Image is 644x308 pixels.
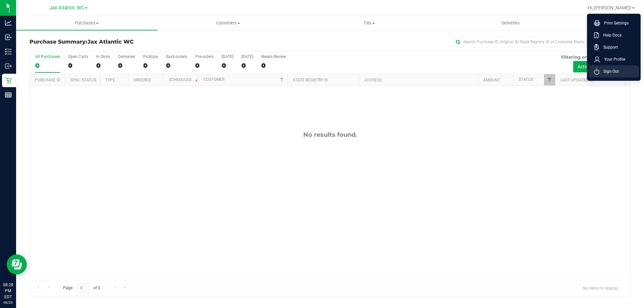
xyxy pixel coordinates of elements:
[143,54,158,59] div: PickUps
[440,16,581,30] a: Deliveries
[68,62,88,69] div: 0
[588,5,631,10] span: Hi, [PERSON_NAME]!
[118,54,135,59] div: Deliveries
[544,74,555,85] a: Filter
[157,16,299,30] a: Customers
[68,54,88,59] div: Open Carts
[3,282,13,300] p: 08:28 PM EDT
[158,20,298,26] span: Customers
[276,74,287,85] a: Filter
[105,78,115,82] a: Type
[573,61,604,72] button: Active only
[578,283,624,293] span: No items to display
[519,77,533,82] a: Status
[118,62,135,69] div: 0
[561,54,605,60] span: Filtering on status:
[5,77,12,84] inline-svg: Retail
[492,20,529,26] span: Deliveries
[133,78,151,82] a: Ordered
[222,54,233,59] div: [DATE]
[241,54,253,59] div: [DATE]
[589,65,639,77] li: Sign Out
[5,48,12,55] inline-svg: Inventory
[96,54,110,59] div: In Store
[5,91,12,98] inline-svg: Reports
[35,54,60,59] div: All Purchases
[195,62,214,69] div: 0
[483,78,500,82] a: Amount
[594,32,636,39] a: Help Docs
[299,20,439,26] span: Tills
[359,74,478,86] th: Address
[594,44,636,51] a: Support
[16,20,157,26] span: Purchases
[560,78,594,82] a: Last Updated By
[600,56,625,63] span: Your Profile
[30,131,630,138] div: No results found.
[599,68,619,75] span: Sign Out
[600,20,629,26] span: Print Settings
[70,78,96,82] a: Sync Status
[299,16,440,30] a: Tills
[49,5,84,11] span: Jax Atlantic WC
[30,39,230,45] h3: Purchase Summary:
[57,283,106,293] span: Page of 0
[204,77,224,82] a: Customer
[88,39,134,45] span: Jax Atlantic WC
[16,16,157,30] a: Purchases
[166,54,187,59] div: Back-orders
[5,63,12,69] inline-svg: Outbound
[7,254,27,274] iframe: Resource center
[599,44,618,51] span: Support
[143,62,158,69] div: 0
[261,62,286,69] div: 0
[5,19,12,26] inline-svg: Analytics
[96,62,110,69] div: 0
[166,62,187,69] div: 0
[261,54,286,59] div: Needs Review
[195,54,214,59] div: Pre-orders
[222,62,233,69] div: 0
[3,300,13,305] p: 08/23
[35,62,60,69] div: 0
[599,32,622,39] span: Help Docs
[5,34,12,41] inline-svg: Inbound
[241,62,253,69] div: 0
[293,78,328,82] a: State Registry ID
[35,78,60,82] a: Purchase ID
[169,77,199,82] a: Scheduled
[453,37,587,47] input: Search Purchase ID, Original ID, State Registry ID or Customer Name...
